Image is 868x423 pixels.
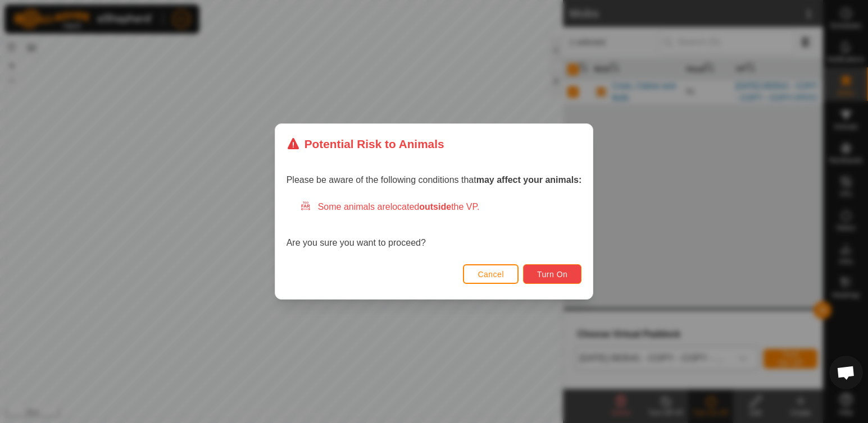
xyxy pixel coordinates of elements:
span: Cancel [478,270,504,279]
div: Some animals are [300,200,582,214]
button: Cancel [463,264,519,284]
strong: may affect your animals: [476,175,582,185]
div: Are you sure you want to proceed? [287,200,582,250]
button: Turn On [523,264,581,284]
div: Potential Risk to Animals [287,135,444,153]
strong: outside [419,202,451,211]
span: Turn On [537,270,567,279]
span: located the VP. [390,202,480,211]
div: Open chat [829,356,863,389]
span: Please be aware of the following conditions that [287,175,582,185]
